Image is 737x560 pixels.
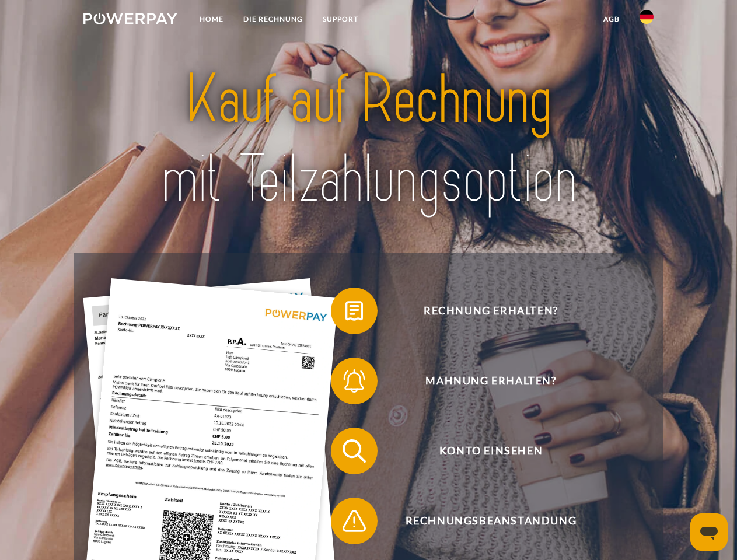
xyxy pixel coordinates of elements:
a: agb [593,9,630,30]
img: qb_bell.svg [340,366,369,395]
span: Rechnung erhalten? [348,288,634,334]
span: Konto einsehen [348,428,634,474]
img: title-powerpay_de.svg [111,56,626,223]
img: qb_search.svg [340,436,369,466]
img: qb_bill.svg [340,296,369,325]
a: Home [190,9,233,30]
img: qb_warning.svg [340,506,369,535]
a: DIE RECHNUNG [233,9,313,30]
span: Mahnung erhalten? [348,358,634,404]
button: Konto einsehen [331,428,634,474]
button: Rechnungsbeanstandung [331,498,634,544]
a: SUPPORT [313,9,368,30]
span: Rechnungsbeanstandung [348,498,634,544]
button: Mahnung erhalten? [331,358,634,404]
img: logo-powerpay-white.svg [83,13,177,24]
img: de [640,10,654,24]
button: Rechnung erhalten? [331,288,634,334]
iframe: Schaltfläche zum Öffnen des Messaging-Fensters [690,513,728,551]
